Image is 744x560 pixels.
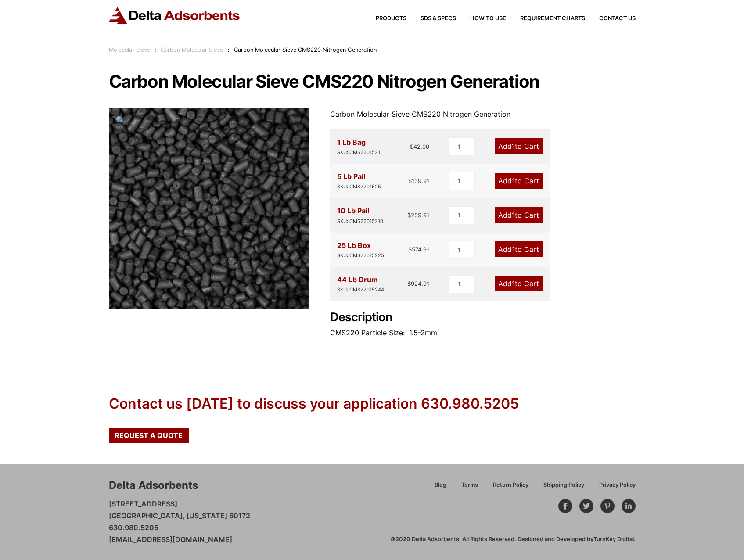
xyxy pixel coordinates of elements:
[376,16,406,22] span: Products
[362,16,406,22] a: Products
[115,432,183,439] span: Request a Quote
[407,280,411,287] span: $
[407,212,411,219] span: $
[512,142,515,151] span: 1
[109,7,241,24] img: Delta Adsorbents
[495,241,543,257] a: Add1to Cart
[410,143,413,150] span: $
[512,176,515,185] span: 1
[461,482,478,488] span: Terms
[109,108,133,133] a: View full-screen image gallery
[536,480,592,495] a: Shipping Policy
[330,310,636,325] h2: Description
[337,217,383,226] div: SKU: CMS22015210
[406,16,456,22] a: SDS & SPECS
[593,536,634,542] a: TurnKey Digital
[337,286,384,294] div: SKU: CMS22015244
[337,136,380,157] div: 1 Lb Bag
[512,279,515,288] span: 1
[234,47,377,53] span: Carbon Molecular Sieve CMS220 Nitrogen Generation
[109,428,189,443] a: Request a Quote
[337,205,383,225] div: 10 Lb Pail
[421,16,456,22] span: SDS & SPECS
[407,280,429,287] bdi: 924.91
[495,138,543,154] a: Add1to Cart
[337,274,384,294] div: 44 Lb Drum
[599,16,636,22] span: Contact Us
[337,171,381,191] div: 5 Lb Pail
[337,183,381,191] div: SKU: CMS2201525
[109,394,519,414] div: Contact us [DATE] to discuss your application 630.980.5205
[161,47,223,53] a: Carbon Molecular Sieve
[493,482,528,488] span: Return Policy
[408,177,412,184] span: $
[592,480,636,495] a: Privacy Policy
[410,143,429,150] bdi: 42.00
[408,246,429,253] bdi: 574.91
[330,108,636,120] p: Carbon Molecular Sieve CMS220 Nitrogen Generation
[512,245,515,254] span: 1
[390,535,636,543] div: ©2020 Delta Adsorbents. All Rights Reserved. Designed and Developed by .
[495,276,543,291] a: Add1to Cart
[109,47,150,53] a: Molecular Sieve
[495,173,543,189] a: Add1to Cart
[506,16,585,22] a: Requirement Charts
[408,177,429,184] bdi: 139.91
[155,47,156,53] span: :
[520,16,585,22] span: Requirement Charts
[109,498,250,546] p: [STREET_ADDRESS] [GEOGRAPHIC_DATA], [US_STATE] 60172 630.980.5205
[109,535,232,544] a: [EMAIL_ADDRESS][DOMAIN_NAME]
[427,480,454,495] a: Blog
[408,246,412,253] span: $
[337,148,380,157] div: SKU: CMS2201521
[337,251,384,260] div: SKU: CMS22015225
[495,207,543,223] a: Add1to Cart
[116,115,126,125] span: 🔍
[337,240,384,260] div: 25 Lb Box
[456,16,506,22] a: How to Use
[585,16,636,22] a: Contact Us
[330,327,636,339] p: CMS220 Particle Size: 1.5-2mm
[228,47,230,53] span: :
[543,482,584,488] span: Shipping Policy
[435,482,446,488] span: Blog
[470,16,506,22] span: How to Use
[109,72,636,91] h1: Carbon Molecular Sieve CMS220 Nitrogen Generation
[109,478,198,493] div: Delta Adsorbents
[407,212,429,219] bdi: 259.91
[454,480,485,495] a: Terms
[599,482,636,488] span: Privacy Policy
[512,211,515,219] span: 1
[485,480,536,495] a: Return Policy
